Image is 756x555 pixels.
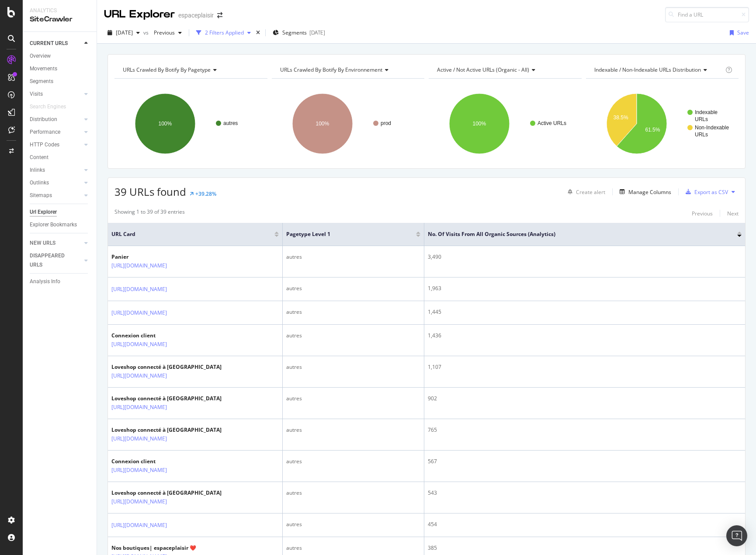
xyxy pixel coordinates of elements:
div: Create alert [576,188,605,196]
div: Connexion client [111,458,195,465]
div: Inlinks [30,166,45,175]
input: Find a URL [665,7,749,22]
div: autres [286,489,420,497]
svg: A chart. [586,86,739,162]
div: Nos boutiques| espaceplaisir ❤️ [111,544,196,552]
div: Explorer Bookmarks [30,220,77,229]
div: Loveshop connecté à [GEOGRAPHIC_DATA] [111,395,222,402]
text: autres [223,120,238,126]
div: Outlinks [30,178,49,187]
div: 902 [428,395,742,402]
span: Indexable / Non-Indexable URLs distribution [594,66,701,73]
svg: A chart. [429,86,582,162]
div: 567 [428,458,742,465]
div: Overview [30,52,51,61]
div: Connexion client [111,332,195,340]
span: Previous [150,29,175,36]
div: autres [286,284,420,292]
button: Export as CSV [682,185,728,199]
text: 100% [159,121,172,127]
div: autres [286,544,420,552]
a: [URL][DOMAIN_NAME] [111,371,167,380]
a: [URL][DOMAIN_NAME] [111,497,167,506]
span: Segments [282,29,307,36]
text: URLs [695,132,708,138]
div: autres [286,520,420,528]
div: autres [286,458,420,465]
text: 100% [473,121,486,127]
span: URLs Crawled By Botify By pagetype [123,66,211,73]
h4: URLs Crawled By Botify By pagetype [121,63,260,77]
span: URL Card [111,230,272,238]
div: Segments [30,77,53,86]
div: CURRENT URLS [30,39,68,48]
a: DISAPPEARED URLS [30,251,82,270]
a: Inlinks [30,166,82,175]
div: Open Intercom Messenger [726,525,747,546]
a: CURRENT URLS [30,39,82,48]
div: Export as CSV [694,188,728,196]
div: 543 [428,489,742,497]
a: [URL][DOMAIN_NAME] [111,340,167,349]
a: HTTP Codes [30,140,82,149]
span: 2025 Aug. 16th [116,29,133,36]
div: Search Engines [30,102,66,111]
div: +39.28% [195,190,216,198]
text: 38.5% [613,114,628,121]
svg: A chart. [272,86,425,162]
div: Visits [30,90,43,99]
a: [URL][DOMAIN_NAME] [111,403,167,412]
a: Analysis Info [30,277,90,286]
div: A chart. [114,86,267,162]
button: Create alert [564,185,605,199]
div: 1,107 [428,363,742,371]
a: Url Explorer [30,208,90,217]
div: Content [30,153,49,162]
div: 1,436 [428,332,742,340]
span: Active / Not Active URLs (organic - all) [437,66,529,73]
text: Non-Indexable [695,125,729,131]
a: [URL][DOMAIN_NAME] [111,285,167,294]
button: Previous [692,208,713,219]
span: No. of Visits from All Organic Sources (Analytics) [428,230,724,238]
div: Sitemaps [30,191,52,200]
div: times [254,28,262,37]
button: Save [726,26,749,40]
button: 2 Filters Applied [193,26,254,40]
span: vs [143,29,150,36]
div: 385 [428,544,742,552]
a: [URL][DOMAIN_NAME] [111,521,167,530]
button: Next [727,208,739,219]
div: autres [286,308,420,316]
div: autres [286,426,420,434]
text: 61.5% [645,127,660,133]
div: Manage Columns [628,188,671,196]
div: espaceplaisir [178,11,214,20]
a: Segments [30,77,90,86]
div: Loveshop connecté à [GEOGRAPHIC_DATA] [111,426,222,434]
a: Overview [30,52,90,61]
a: Distribution [30,115,82,124]
a: Performance [30,128,82,137]
div: Showing 1 to 39 of 39 entries [114,208,185,219]
a: [URL][DOMAIN_NAME] [111,466,167,475]
text: URLs [695,116,708,122]
div: Loveshop connecté à [GEOGRAPHIC_DATA] [111,363,222,371]
div: Save [737,29,749,36]
div: 454 [428,520,742,528]
div: URL Explorer [104,7,175,22]
text: prod [381,120,391,126]
a: NEW URLS [30,239,82,248]
span: URLs Crawled By Botify By environnement [280,66,382,73]
div: Performance [30,128,60,137]
text: Indexable [695,109,718,115]
a: Content [30,153,90,162]
div: 2 Filters Applied [205,29,244,36]
a: [URL][DOMAIN_NAME] [111,261,167,270]
div: Url Explorer [30,208,57,217]
button: Manage Columns [616,187,671,197]
div: autres [286,395,420,402]
h4: Indexable / Non-Indexable URLs Distribution [593,63,724,77]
